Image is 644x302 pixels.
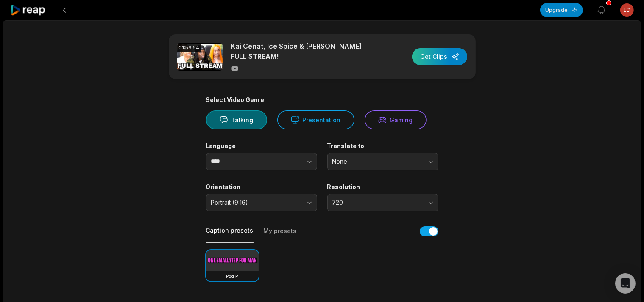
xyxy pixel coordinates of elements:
button: Talking [206,110,267,129]
div: Select Video Genre [206,96,438,104]
button: 720 [327,194,438,211]
p: Kai Cenat, Ice Spice & [PERSON_NAME] FULL STREAM! [231,41,377,61]
button: Caption presets [206,226,254,243]
label: Language [206,142,317,150]
button: Upgrade [540,3,583,17]
button: Get Clips [412,48,467,65]
button: Gaming [365,110,427,129]
span: 720 [332,199,421,206]
span: Portrait (9:16) [211,199,300,206]
button: My presets [264,227,297,243]
label: Resolution [327,183,438,191]
label: Orientation [206,183,317,191]
button: Portrait (9:16) [206,194,317,211]
span: None [332,158,421,165]
h3: Pod P [226,273,238,280]
button: None [327,153,438,170]
label: Translate to [327,142,438,150]
button: Presentation [277,110,354,129]
div: 01:59:54 [177,43,201,52]
div: Open Intercom Messenger [615,273,636,294]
